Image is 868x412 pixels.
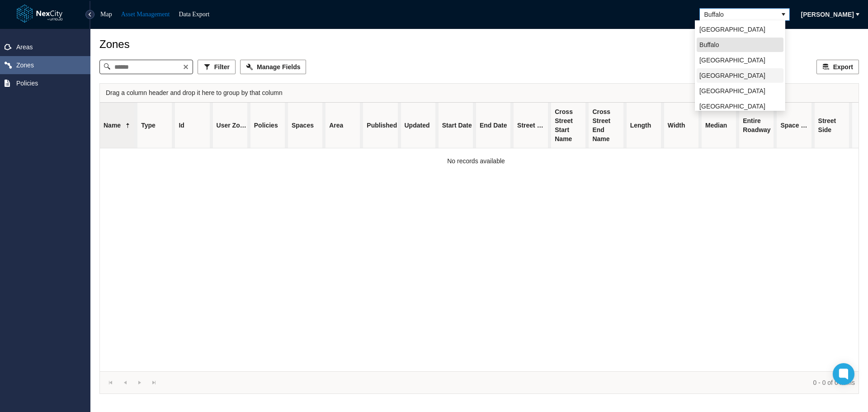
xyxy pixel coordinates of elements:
[705,121,727,130] span: Median
[99,38,859,51] div: Zones
[121,11,170,18] a: Asset Management
[179,121,184,130] span: Id
[141,121,156,130] span: Type
[100,103,859,371] div: Table
[16,43,33,52] span: Areas
[668,121,685,130] span: Width
[699,56,765,65] span: [GEOGRAPHIC_DATA]
[257,62,300,71] span: Manage Fields
[795,7,860,22] button: [PERSON_NAME]
[217,121,247,130] span: User Zone Id
[699,71,765,80] span: [GEOGRAPHIC_DATA]
[442,121,472,130] span: Start Date
[198,60,236,74] button: Filter
[16,61,34,70] span: Zones
[329,121,343,130] span: Area
[179,11,209,18] a: Data Export
[100,371,859,393] div: Page 1 of 0
[5,80,10,87] img: policies.svg
[214,62,230,71] span: Filter
[240,60,306,74] button: Manage Fields
[630,121,651,130] span: Length
[816,60,859,74] button: Export
[106,84,853,102] div: Drag a column header and drop it here to group by that column
[517,121,547,130] span: Street Name
[833,62,853,71] span: Export
[699,86,765,95] span: [GEOGRAPHIC_DATA]
[100,84,859,103] div: Group panel
[367,121,397,130] span: Published
[699,25,765,34] span: [GEOGRAPHIC_DATA]
[254,121,278,130] span: Policies
[801,10,854,19] span: [PERSON_NAME]
[778,9,789,20] button: select
[100,11,112,18] a: Map
[818,116,849,134] span: Street Side
[5,44,12,50] img: areas.svg
[780,121,811,130] span: Space Count
[555,107,585,143] span: Cross Street Start Name
[104,121,121,130] span: Name
[743,116,773,134] span: Entire Roadway
[699,40,719,49] span: Buffalo
[16,79,38,88] span: Policies
[480,121,507,130] span: End Date
[5,62,12,69] img: zones.svg
[704,10,773,19] span: Buffalo
[592,107,623,143] span: Cross Street End Name
[292,121,314,130] span: Spaces
[405,121,430,130] span: Updated
[165,378,855,387] span: 0 - 0 of 0 items
[699,102,781,120] span: [GEOGRAPHIC_DATA][PERSON_NAME]
[413,148,539,174] div: No records available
